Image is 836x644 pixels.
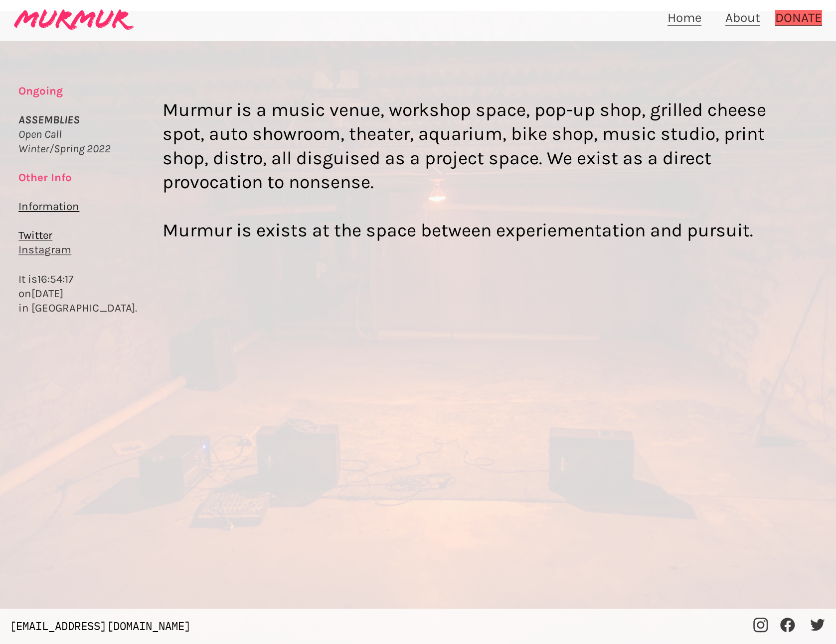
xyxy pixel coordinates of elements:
[9,622,191,633] span: [EMAIL_ADDRESS][DOMAIN_NAME]
[18,228,52,242] a: Twitter
[779,618,797,634] a: ︎
[752,618,770,634] a: ︎
[668,10,701,26] a: Home
[18,200,79,213] a: Information
[14,9,134,30] img: murmur-logo.svg
[18,84,184,329] div: It is on in [GEOGRAPHIC_DATA].
[725,10,760,26] a: About
[809,618,827,634] a: ︎
[18,243,71,256] a: Instagram
[163,98,790,291] div: Murmur is a music venue, workshop space, pop-up shop, grilled cheese spot, auto showroom, theater...
[775,10,822,26] a: DONATE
